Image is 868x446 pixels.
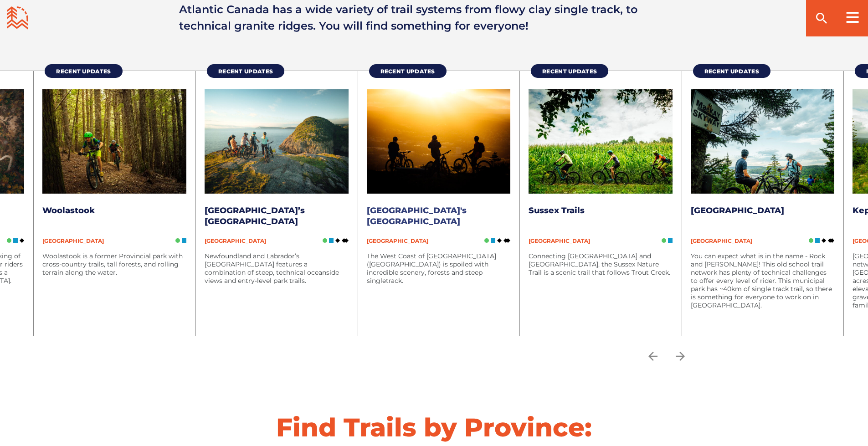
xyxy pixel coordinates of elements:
[42,252,186,277] p: Woolastook is a former Provincial park with cross-country trails, tall forests, and rolling terra...
[367,205,467,226] a: [GEOGRAPHIC_DATA]'s [GEOGRAPHIC_DATA]
[367,252,511,285] p: The West Coast of [GEOGRAPHIC_DATA] ([GEOGRAPHIC_DATA]) is spoiled with incredible scenery, fores...
[491,238,495,243] img: Blue Square
[503,238,510,243] img: Double Black DIamond
[542,68,597,75] span: Recent Updates
[673,349,687,363] ion-icon: arrow forward
[323,238,327,243] img: Green Circle
[42,205,95,215] a: Woolastook
[207,64,284,78] a: Recent Updates
[205,237,266,244] span: [GEOGRAPHIC_DATA]
[179,1,689,34] p: Atlantic Canada has a wide variety of trail systems from flowy clay single track, to technical gr...
[45,64,122,78] a: Recent Updates
[529,205,585,215] a: Sussex Trails
[20,238,24,243] img: Black Diamond
[662,238,666,243] img: Green Circle
[531,64,608,78] a: Recent Updates
[809,238,813,243] img: Green Circle
[691,237,752,244] span: [GEOGRAPHIC_DATA]
[814,11,829,26] ion-icon: search
[7,238,11,243] img: Green Circle
[13,238,18,243] img: Blue Square
[691,252,835,309] p: You can expect what is in the name - Rock and [PERSON_NAME]! This old school trail network has pl...
[484,238,489,243] img: Green Circle
[205,205,305,226] a: [GEOGRAPHIC_DATA]’s [GEOGRAPHIC_DATA]
[529,237,590,244] span: [GEOGRAPHIC_DATA]
[205,89,349,194] img: White Hills lookoff, St.John's Newfoundland
[646,349,660,363] ion-icon: arrow back
[175,238,180,243] img: Green Circle
[693,64,770,78] a: Recent Updates
[335,238,340,243] img: Black Diamond
[205,252,349,285] p: Newfoundland and Labrador’s [GEOGRAPHIC_DATA] features a combination of steep, technical oceansid...
[218,68,273,75] span: Recent Updates
[367,237,428,244] span: [GEOGRAPHIC_DATA]
[704,68,759,75] span: Recent Updates
[367,89,511,194] img: Curry trail, Corner Brook
[56,68,111,75] span: Recent Updates
[179,411,689,443] h2: Find Trails by Province:
[497,238,502,243] img: Black Diamond
[815,238,820,243] img: Blue Square
[529,252,673,277] p: Connecting [GEOGRAPHIC_DATA] and [GEOGRAPHIC_DATA], the Sussex Nature Trail is a scenic trail tha...
[182,238,186,243] img: Blue Square
[369,64,447,78] a: Recent Updates
[822,238,826,243] img: Black Diamond
[828,238,835,243] img: Double Black DIamond
[691,205,784,215] a: [GEOGRAPHIC_DATA]
[342,238,349,243] img: Double Black DIamond
[329,238,334,243] img: Blue Square
[42,237,104,244] span: [GEOGRAPHIC_DATA]
[380,68,435,75] span: Recent Updates
[668,238,673,243] img: Blue Square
